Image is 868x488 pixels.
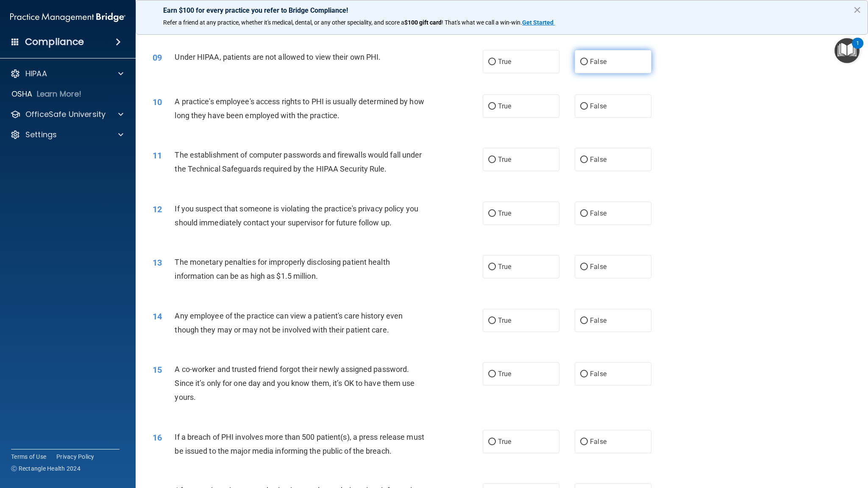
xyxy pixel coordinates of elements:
p: Settings [25,130,57,140]
span: The monetary penalties for improperly disclosing patient health information can be as high as $1.... [175,258,389,280]
span: False [590,370,606,378]
span: A practice's employee's access rights to PHI is usually determined by how long they have been emp... [175,97,424,120]
span: True [498,263,511,271]
span: 13 [153,258,162,268]
p: HIPAA [25,69,47,79]
img: PMB logo [10,9,125,26]
span: Any employee of the practice can view a patient's care history even though they may or may not be... [175,311,403,334]
button: Open Resource Center, 1 new notification [835,38,860,63]
p: OSHA [11,89,33,99]
p: Earn $100 for every practice you refer to Bridge Compliance! [163,6,840,14]
span: True [498,438,511,446]
input: False [580,211,588,217]
span: True [498,209,511,217]
input: False [580,264,588,270]
input: False [580,318,588,324]
span: False [590,316,606,324]
a: HIPAA [10,69,123,79]
span: 14 [153,311,162,322]
h4: Compliance [25,36,84,48]
input: True [488,264,496,270]
span: True [498,58,511,66]
a: Settings [10,130,123,140]
input: False [580,439,588,445]
strong: Get Started [522,19,554,26]
span: 11 [153,150,162,161]
span: False [590,102,606,110]
span: False [590,263,606,271]
input: True [488,59,496,65]
button: Close [853,3,861,17]
input: True [488,157,496,163]
a: OfficeSafe University [10,109,123,119]
span: Under HIPAA, patients are not allowed to view their own PHI. [175,53,381,61]
input: False [580,103,588,110]
span: 15 [153,365,162,375]
p: OfficeSafe University [25,109,106,119]
span: ! That's what we call a win-win. [442,19,522,26]
span: True [498,370,511,378]
input: True [488,211,496,217]
a: Terms of Use [11,452,46,461]
span: A co-worker and trusted friend forgot their newly assigned password. Since it’s only for one day ... [175,365,415,402]
span: 09 [153,53,162,63]
span: The establishment of computer passwords and firewalls would fall under the Technical Safeguards r... [175,150,422,173]
span: True [498,102,511,110]
span: False [590,438,606,446]
input: False [580,157,588,163]
a: Privacy Policy [56,452,95,461]
span: If a breach of PHI involves more than 500 patient(s), a press release must be issued to the major... [175,433,424,455]
span: Ⓒ Rectangle Health 2024 [11,464,81,473]
span: 12 [153,204,162,214]
strong: $100 gift card [404,19,442,26]
span: False [590,209,606,217]
span: False [590,58,606,66]
input: False [580,59,588,65]
input: True [488,103,496,110]
input: False [580,371,588,377]
div: 1 [856,43,859,54]
span: Refer a friend at any practice, whether it's medical, dental, or any other speciality, and score a [163,19,404,26]
input: True [488,318,496,324]
input: True [488,371,496,377]
span: True [498,316,511,324]
a: Get Started [522,19,555,26]
span: If you suspect that someone is violating the practice's privacy policy you should immediately con... [175,204,418,227]
span: 10 [153,97,162,107]
span: True [498,155,511,164]
p: Learn More! [37,89,82,99]
input: True [488,439,496,445]
span: 16 [153,433,162,443]
span: False [590,155,606,164]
